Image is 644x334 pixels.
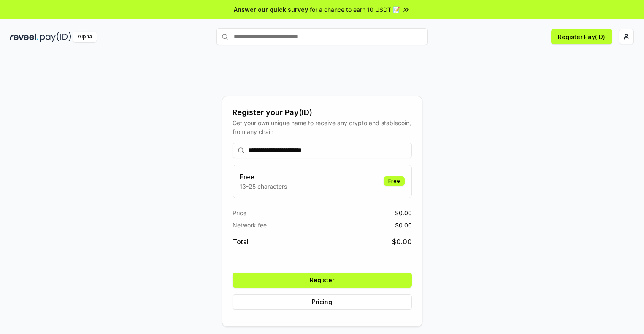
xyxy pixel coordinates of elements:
[395,221,412,230] span: $ 0.00
[233,208,246,217] span: Price
[310,5,400,14] span: for a chance to earn 10 USDT 📝
[10,32,38,42] img: reveel_dark
[233,294,412,310] button: Pricing
[233,118,412,136] div: Get your own unique name to receive any crypto and stablecoin, from any chain
[233,237,249,247] span: Total
[233,107,412,118] div: Register your Pay(ID)
[234,5,308,14] span: Answer our quick survey
[73,32,97,42] div: Alpha
[233,221,267,230] span: Network fee
[384,176,405,186] div: Free
[395,208,412,217] span: $ 0.00
[392,237,412,247] span: $ 0.00
[233,273,412,288] button: Register
[240,172,287,182] h3: Free
[551,29,612,44] button: Register Pay(ID)
[40,32,71,42] img: pay_id
[240,182,287,191] p: 13-25 characters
